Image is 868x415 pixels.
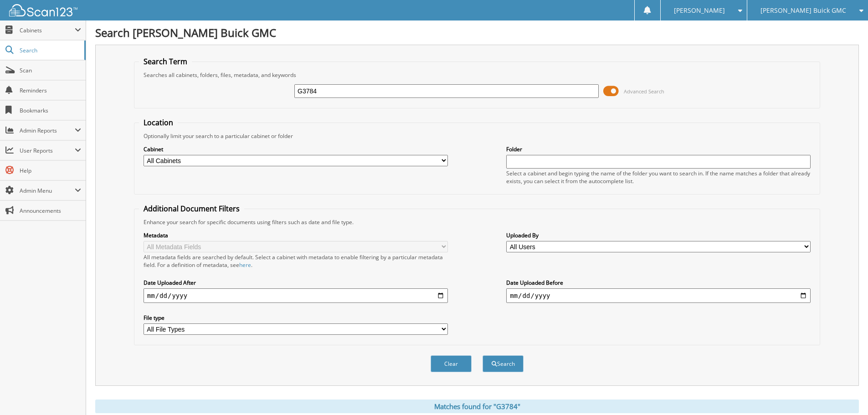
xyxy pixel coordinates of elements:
[506,169,811,185] div: Select a cabinet and begin typing the name of the folder you want to search in. If the name match...
[9,4,77,16] img: scan123-logo-white.svg
[431,355,472,372] button: Clear
[139,71,815,79] div: Searches all cabinets, folders, files, metadata, and keywords
[95,25,859,40] h1: Search [PERSON_NAME] Buick GMC
[624,88,664,95] span: Advanced Search
[139,204,244,214] legend: Additional Document Filters
[506,145,811,153] label: Folder
[139,218,815,226] div: Enhance your search for specific documents using filters such as date and file type.
[139,118,178,128] legend: Location
[20,67,81,74] span: Scan
[139,132,815,140] div: Optionally limit your search to a particular cabinet or folder
[144,314,448,322] label: File type
[20,107,81,114] span: Bookmarks
[239,261,251,269] a: here
[144,231,448,239] label: Metadata
[674,8,725,13] span: [PERSON_NAME]
[144,288,448,303] input: start
[20,26,75,34] span: Cabinets
[144,145,448,153] label: Cabinet
[506,231,811,239] label: Uploaded By
[20,207,81,215] span: Announcements
[20,167,81,174] span: Help
[20,87,81,94] span: Reminders
[20,147,75,154] span: User Reports
[483,355,524,372] button: Search
[760,8,846,13] span: [PERSON_NAME] Buick GMC
[20,127,75,134] span: Admin Reports
[95,400,859,413] div: Matches found for "G3784"
[506,288,811,303] input: end
[139,56,192,67] legend: Search Term
[506,279,811,287] label: Date Uploaded Before
[20,187,75,195] span: Admin Menu
[144,279,448,287] label: Date Uploaded After
[144,253,448,269] div: All metadata fields are searched by default. Select a cabinet with metadata to enable filtering b...
[20,46,80,54] span: Search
